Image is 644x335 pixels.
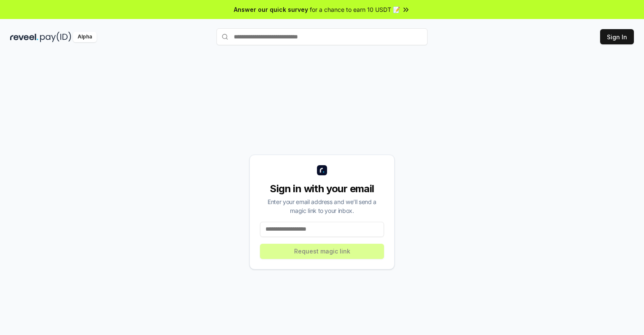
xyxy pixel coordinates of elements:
[310,5,400,14] span: for a chance to earn 10 USDT 📝
[73,32,97,42] div: Alpha
[40,32,71,42] img: pay_id
[234,5,308,14] span: Answer our quick survey
[317,165,327,175] img: logo_small
[600,29,634,44] button: Sign In
[10,32,38,42] img: reveel_dark
[260,197,384,215] div: Enter your email address and we’ll send a magic link to your inbox.
[260,182,384,196] div: Sign in with your email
